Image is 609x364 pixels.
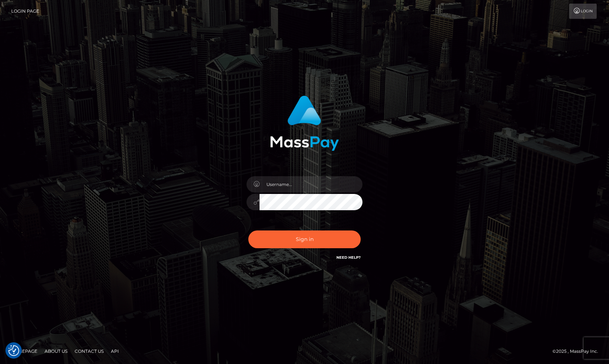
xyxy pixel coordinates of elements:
button: Sign in [248,230,361,248]
a: Contact Us [72,346,107,357]
div: © 2025 , MassPay Inc. [552,347,604,355]
img: MassPay Login [270,96,339,151]
input: Username... [260,176,362,192]
a: Login Page [11,4,39,19]
a: Homepage [8,346,40,357]
a: About Us [42,346,70,357]
button: Consent Preferences [8,345,19,356]
a: Login [569,4,597,19]
img: Revisit consent button [8,345,19,356]
a: Need Help? [336,255,361,260]
a: API [108,346,122,357]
